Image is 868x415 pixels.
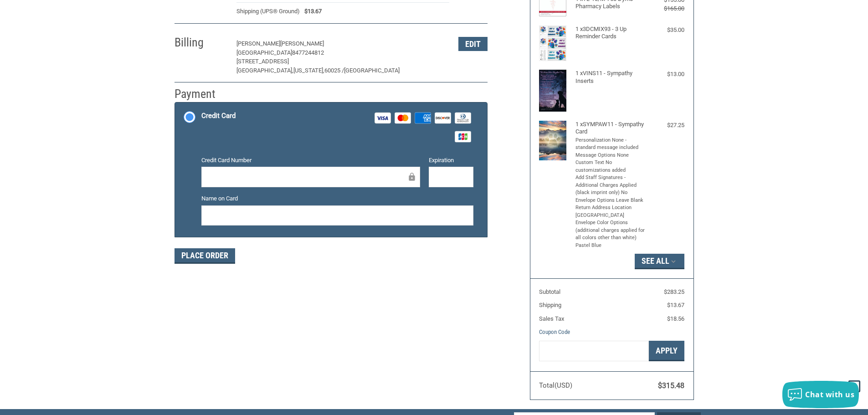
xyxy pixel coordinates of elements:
label: Expiration [429,156,473,165]
li: Add Staff Signatures - Additional Charges Applied (black imprint only) No [575,174,646,197]
h4: 1 x SYMPAW11 - Sympathy Card [575,121,646,136]
button: Edit [458,37,488,51]
span: [PERSON_NAME] [280,40,324,47]
li: Return Address Location [GEOGRAPHIC_DATA] [575,204,646,219]
span: Subtotal [539,288,560,295]
h4: 1 x VINS11 - Sympathy Inserts [575,70,646,85]
span: [GEOGRAPHIC_DATA] [344,67,400,74]
div: $35.00 [648,26,684,35]
li: Envelope Color Options (additional charges applied for all colors other than white) Pastel Blue [575,219,646,249]
a: Coupon Code [539,328,570,335]
label: Name on Card [201,194,473,203]
span: $13.67 [667,302,684,308]
span: 60025 / [324,67,344,74]
div: $165.00 [648,4,684,13]
span: Shipping (UPS® Ground) [236,7,300,16]
span: Chat with us [805,389,854,400]
span: $283.25 [664,288,684,295]
span: Shipping [539,302,561,308]
label: Credit Card Number [201,156,420,165]
input: Gift Certificate or Coupon Code [539,341,649,361]
span: [GEOGRAPHIC_DATA] [236,49,292,56]
li: Personalization None - standard message included [575,137,646,152]
span: 8477244812 [292,49,324,56]
button: See All [635,254,684,269]
span: [GEOGRAPHIC_DATA], [236,67,293,74]
li: Message Options None [575,152,646,159]
button: Apply [649,341,684,361]
div: $27.25 [648,121,684,130]
span: Total (USD) [539,381,572,389]
li: Envelope Options Leave Blank [575,197,646,205]
h4: 1 x 3DCMIX93 - 3 Up Reminder Cards [575,26,646,41]
div: $13.00 [648,70,684,79]
span: [PERSON_NAME] [236,40,280,47]
li: Custom Text No customizations added [575,159,646,174]
button: Chat with us [782,381,859,408]
span: $315.48 [658,381,684,390]
div: Credit Card [201,108,236,123]
span: $18.56 [667,315,684,322]
h2: Billing [175,35,228,50]
span: $13.67 [300,7,322,16]
span: [US_STATE], [293,67,324,74]
h2: Payment [175,87,228,102]
span: Sales Tax [539,315,564,322]
span: [STREET_ADDRESS] [236,58,289,65]
button: Place Order [175,248,235,264]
